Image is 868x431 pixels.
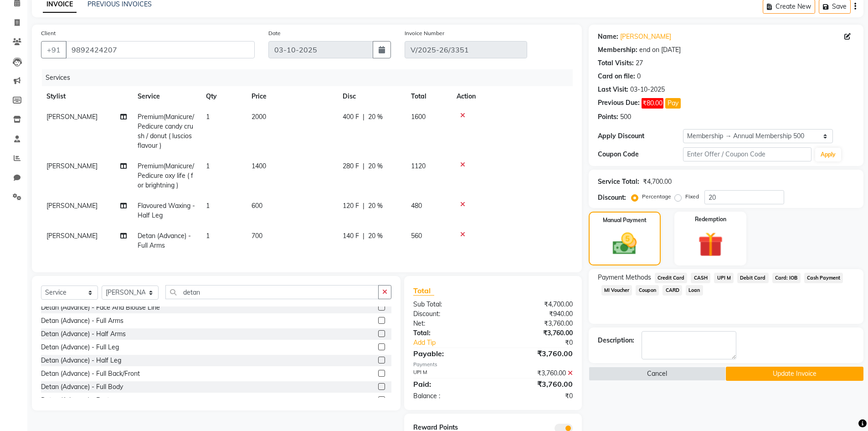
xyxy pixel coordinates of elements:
div: Last Visit: [598,85,628,94]
label: Redemption [695,215,726,223]
button: Update Invoice [726,367,863,381]
div: ₹0 [493,391,580,401]
button: Apply [815,148,841,161]
div: Services [42,69,580,86]
th: Stylist [41,86,132,107]
span: 1 [206,202,210,210]
span: 1400 [252,162,266,170]
div: Detan (Advance) - Half Arms [41,329,126,339]
span: 1120 [411,162,426,170]
div: Discount: [598,193,626,203]
div: Detan (Advance) - Full Leg [41,343,119,352]
img: _cash.svg [605,230,644,258]
div: Service Total: [598,177,639,187]
div: Previous Due: [598,98,640,109]
span: 1600 [411,113,426,121]
div: Points: [598,112,618,122]
div: Paid: [406,379,493,389]
label: Date [268,29,281,37]
input: Enter Offer / Coupon Code [683,147,812,161]
span: [PERSON_NAME] [46,202,98,210]
span: 600 [252,202,262,210]
button: Pay [665,98,681,109]
div: ₹3,760.00 [493,348,580,359]
span: Premium(Manicure/Pedicure oxy life ( for brightning ) [138,162,194,189]
span: | [363,161,365,171]
div: Balance : [406,391,493,401]
div: ₹4,700.00 [643,177,672,187]
button: +91 [41,41,67,58]
span: Detan (Advance) - Full Arms [138,232,191,249]
span: 1 [206,162,210,170]
label: Client [41,29,56,37]
th: Total [406,86,451,107]
span: ₹80.00 [642,98,663,109]
div: Detan (Advance) - Face And Blouse Line [41,303,160,312]
span: Flavoured Waxing - Half Leg [138,202,195,219]
span: Card: IOB [772,273,801,283]
a: Add Tip [406,338,507,348]
span: 20 % [368,112,383,122]
div: Discount: [406,309,493,319]
div: Card on file: [598,72,635,81]
img: _gift.svg [690,229,731,260]
div: ₹3,760.00 [493,319,580,328]
div: Net: [406,319,493,328]
span: CASH [691,273,710,283]
div: ₹3,760.00 [493,328,580,338]
span: Coupon [636,285,659,296]
span: | [363,201,365,211]
th: Disc [337,86,406,107]
span: | [363,231,365,241]
div: Total: [406,328,493,338]
span: 1 [206,232,210,240]
div: Sub Total: [406,300,493,309]
span: 2000 [252,113,266,121]
th: Action [451,86,573,107]
div: ₹940.00 [493,309,580,319]
span: MI Voucher [601,285,632,296]
div: 27 [636,58,643,68]
span: Credit Card [655,273,688,283]
div: 500 [620,112,631,122]
span: Debit Card [737,273,769,283]
span: 400 F [343,112,359,122]
div: Apply Discount [598,131,683,141]
span: [PERSON_NAME] [46,162,98,170]
span: 480 [411,202,422,210]
div: ₹0 [508,338,580,348]
div: end on [DATE] [639,45,681,55]
span: Cash Payment [804,273,843,283]
span: 20 % [368,201,383,211]
a: [PERSON_NAME] [620,32,671,42]
span: | [363,112,365,122]
div: Name: [598,32,618,42]
div: Total Visits: [598,58,634,68]
div: ₹4,700.00 [493,300,580,309]
div: ₹3,760.00 [493,369,580,378]
label: Invoice Number [405,29,444,37]
span: Loan [686,285,703,296]
div: 0 [637,72,641,81]
span: Payment Methods [598,273,651,282]
span: 140 F [343,231,359,241]
span: Total [413,286,434,296]
span: UPI M [714,273,734,283]
span: 280 F [343,161,359,171]
div: Detan (Advance) - Full Arms [41,316,123,326]
div: Membership: [598,45,637,55]
div: Payable: [406,348,493,359]
div: Payments [413,361,572,369]
th: Qty [200,86,246,107]
div: UPI M [406,369,493,378]
input: Search by Name/Mobile/Email/Code [66,41,255,58]
span: CARD [663,285,682,296]
input: Search or Scan [165,285,379,299]
div: 03-10-2025 [630,85,665,94]
div: Coupon Code [598,150,683,159]
span: Premium(Manicure/Pedicure candy crush / donut ( luscios flavour ) [138,113,194,150]
div: Detan (Advance) - Full Back/Front [41,369,140,379]
div: Detan (Advance) - Feet [41,395,109,405]
span: 20 % [368,161,383,171]
th: Price [246,86,337,107]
